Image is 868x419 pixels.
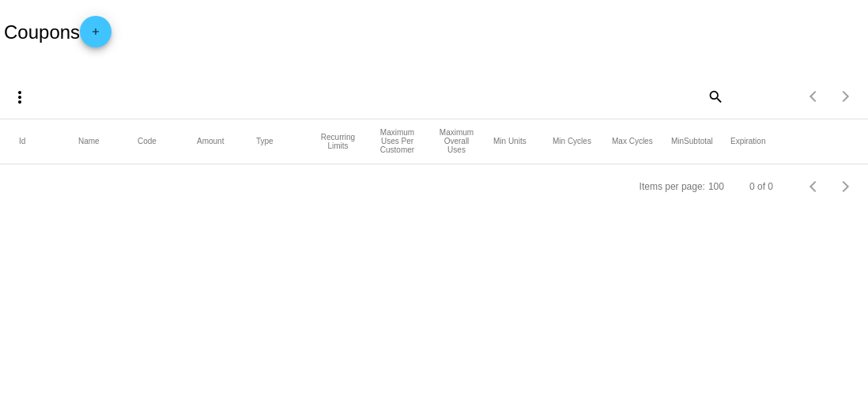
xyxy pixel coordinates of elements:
button: Change sorting for MinUnits [493,137,526,146]
button: Previous page [798,81,830,112]
button: Change sorting for RecurringLimits [315,133,360,150]
button: Change sorting for SiteConversionLimits [434,128,479,154]
button: Change sorting for MinSubtotal [671,137,713,146]
button: Next page [830,171,862,202]
button: Previous page [798,171,830,202]
button: Change sorting for DiscountType [256,137,274,146]
button: Change sorting for Amount [197,137,224,146]
button: Change sorting for Name [78,137,100,146]
button: Next page [830,81,862,112]
h2: Coupons [4,16,111,47]
button: Change sorting for Code [138,137,157,146]
div: Items per page: [640,181,705,192]
button: Change sorting for ExpirationDate [730,137,765,146]
div: 100 [708,181,724,192]
mat-icon: add [86,26,105,45]
button: Change sorting for MinCycles [553,137,591,146]
mat-icon: more_vert [10,88,29,107]
button: Change sorting for Id [19,137,25,146]
button: Change sorting for MaxCycles [612,137,653,146]
mat-icon: search [705,84,724,108]
button: Change sorting for CustomerConversionLimits [375,128,420,154]
div: 0 of 0 [749,181,773,192]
